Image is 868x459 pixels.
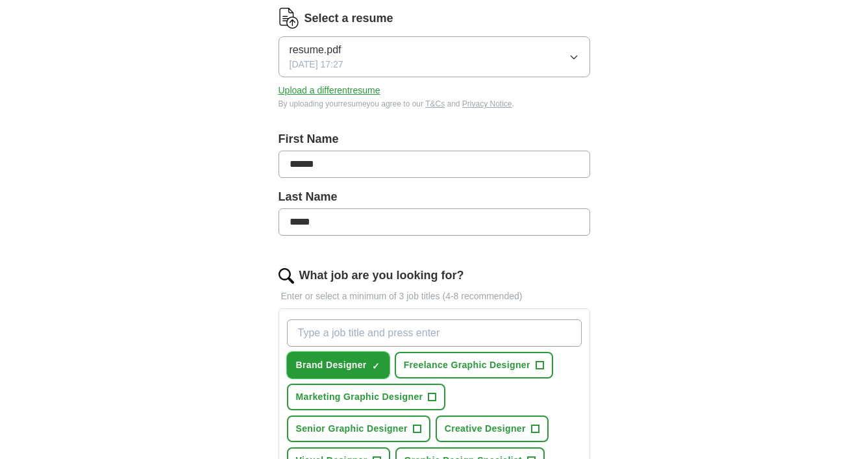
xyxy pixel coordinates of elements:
[279,290,590,303] p: Enter or select a minimum of 3 job titles (4-8 recommended)
[299,267,464,284] label: What job are you looking for?
[279,8,299,29] img: CV Icon
[445,422,526,436] span: Creative Designer
[287,352,390,378] button: Brand Designer✓
[296,390,423,404] span: Marketing Graphic Designer
[279,84,380,97] button: Upload a differentresume
[287,319,582,347] input: Type a job title and press enter
[304,10,393,27] label: Select a resume
[436,416,549,442] button: Creative Designer
[279,98,590,110] div: By uploading your resume you agree to our and .
[279,130,590,148] label: First Name
[296,358,367,372] span: Brand Designer
[462,99,512,108] a: Privacy Notice
[287,384,446,410] button: Marketing Graphic Designer
[290,58,343,71] span: [DATE] 17:27
[404,358,530,372] span: Freelance Graphic Designer
[279,36,590,77] button: resume.pdf[DATE] 17:27
[395,352,553,378] button: Freelance Graphic Designer
[296,422,408,436] span: Senior Graphic Designer
[287,416,430,442] button: Senior Graphic Designer
[290,42,341,58] span: resume.pdf
[279,188,590,206] label: Last Name
[372,361,380,371] span: ✓
[425,99,445,108] a: T&Cs
[279,268,294,284] img: search.png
